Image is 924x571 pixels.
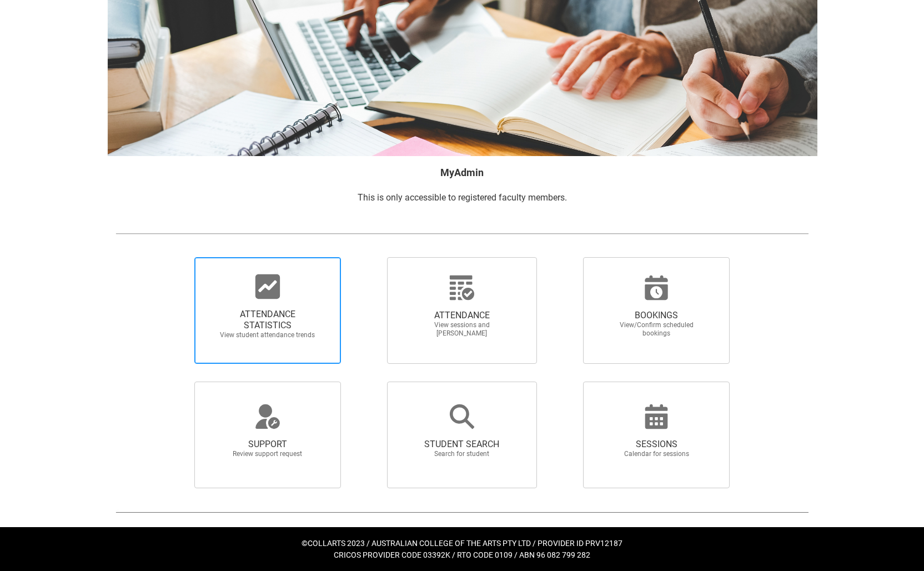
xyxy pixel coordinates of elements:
[358,192,567,203] span: This is only accessible to registered faculty members.
[115,506,808,518] img: REDU_GREY_LINE
[413,310,511,321] span: ATTENDANCE
[607,439,705,450] span: SESSIONS
[219,309,317,331] span: ATTENDANCE STATISTICS
[115,165,808,180] h2: MyAdmin
[413,439,511,450] span: STUDENT SEARCH
[219,450,317,458] span: Review support request
[607,321,705,338] span: View/Confirm scheduled bookings
[219,331,317,339] span: View student attendance trends
[607,450,705,458] span: Calendar for sessions
[115,228,808,239] img: REDU_GREY_LINE
[413,450,511,458] span: Search for student
[607,310,705,321] span: BOOKINGS
[219,439,317,450] span: SUPPORT
[413,321,511,338] span: View sessions and [PERSON_NAME]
